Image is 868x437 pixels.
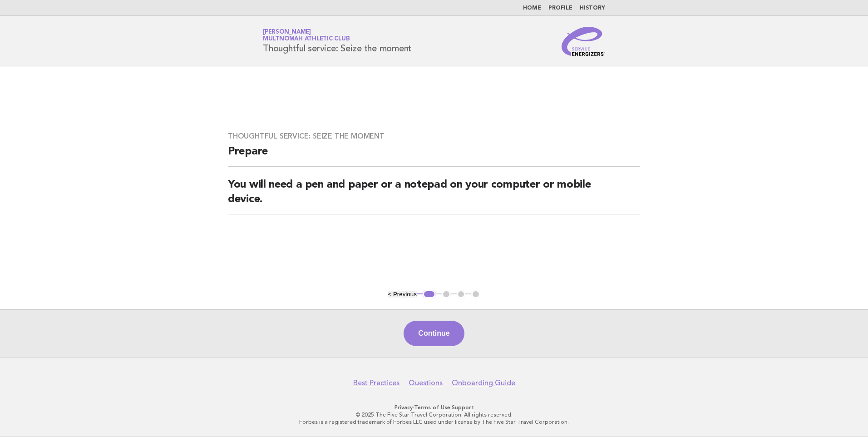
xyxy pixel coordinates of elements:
[156,411,712,418] p: © 2025 The Five Star Travel Corporation. All rights reserved.
[452,404,474,411] a: Support
[395,404,413,411] a: Privacy
[409,378,443,387] a: Questions
[548,5,572,11] a: Profile
[414,404,450,411] a: Terms of Use
[580,5,605,11] a: History
[404,321,464,346] button: Continue
[263,30,411,53] h1: Thoughtful service: Seize the moment
[228,144,640,167] h2: Prepare
[523,5,541,11] a: Home
[263,29,350,42] a: [PERSON_NAME]Multnomah Athletic Club
[452,378,515,387] a: Onboarding Guide
[156,418,712,426] p: Forbes is a registered trademark of Forbes LLC used under license by The Five Star Travel Corpora...
[562,27,605,56] img: Service Energizers
[388,291,416,298] button: < Previous
[156,404,712,411] p: · ·
[228,132,640,141] h3: Thoughtful service: Seize the moment
[423,290,436,299] button: 1
[263,36,350,42] span: Multnomah Athletic Club
[228,178,640,214] h2: You will need a pen and paper or a notepad on your computer or mobile device.
[353,378,399,387] a: Best Practices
